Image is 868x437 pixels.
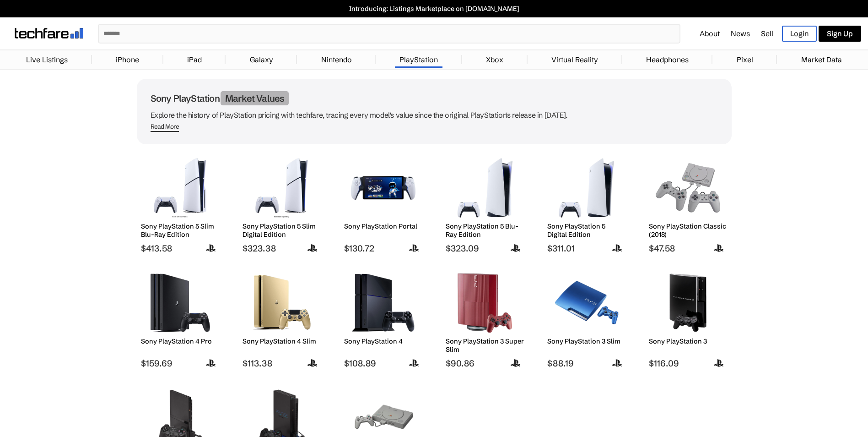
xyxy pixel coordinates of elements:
[507,242,524,254] img: sony-logo
[547,50,603,69] a: Virtual Reality
[111,50,144,69] a: iPhone
[249,158,314,218] img: Sony PlayStation 5 Slim Digital Edition
[151,109,718,121] p: Explore the history of PlayStation pricing with techfare, tracing every model's value since the o...
[151,123,179,132] span: Read More
[547,243,625,254] span: $311.01
[656,158,720,218] img: Sony PlayStation Classic
[819,26,861,42] a: Sign Up
[137,268,224,369] a: Sony PlayStation 4 Pro Sony PlayStation 4 Pro $159.69 sony-logo
[249,273,314,333] img: Sony PlayStation 4 Slim
[202,357,220,369] img: sony-logo
[442,268,528,369] a: Sony PlayStation 3 Super Slim Sony PlayStation 3 Super Slim $90.86 sony-logo
[22,50,72,69] a: Live Listings
[148,158,212,218] img: Sony PlayStation 5 Slim Blu-Ray Edition
[137,153,224,254] a: Sony PlayStation 5 Slim Blu-Ray Edition Sony PlayStation 5 Slim Blu-Ray Edition $413.58 sony-logo
[317,50,356,69] a: Nintendo
[151,93,718,104] h1: Sony PlayStation
[304,242,321,254] img: sony-logo
[543,268,630,369] a: Sony PlayStation 3 Slim Sony PlayStation 3 Slim $88.19 sony-logo
[5,5,863,13] a: Introducing: Listings Marketplace on [DOMAIN_NAME]
[645,153,732,254] a: Sony PlayStation Classic Sony PlayStation Classic (2018) $47.58 sony-logo
[700,29,720,38] a: About
[642,50,693,69] a: Headphones
[446,358,524,369] span: $90.86
[344,358,422,369] span: $108.89
[405,242,423,254] img: sony-logo
[183,50,206,69] a: iPad
[645,268,732,369] a: Sony PlayStation 3 Sony PlayStation 3 $116.09 sony-logo
[15,28,83,38] img: techfare logo
[243,222,321,239] h2: Sony PlayStation 5 Slim Digital Edition
[442,153,528,254] a: Sony PlayStation 5 Blu-Ray Edition Sony PlayStation 5 Blu-Ray Edition $323.09 sony-logo
[446,243,524,254] span: $323.09
[141,358,219,369] span: $159.69
[797,50,846,69] a: Market Data
[351,273,415,333] img: Sony PlayStation 4
[656,273,720,333] img: Sony PlayStation 3
[554,158,619,218] img: Sony PlayStation 5 Digital Edition
[141,243,219,254] span: $413.58
[446,337,524,354] h2: Sony PlayStation 3 Super Slim
[649,243,727,254] span: $47.58
[340,153,427,254] a: Sony PlayStation Portal Sony PlayStation Portal $130.72 sony-logo
[141,222,219,239] h2: Sony PlayStation 5 Slim Blu-Ray Edition
[344,222,422,230] h2: Sony PlayStation Portal
[344,243,422,254] span: $130.72
[221,91,289,105] span: Market Values
[344,337,422,345] h2: Sony PlayStation 4
[148,273,212,333] img: Sony PlayStation 4 Pro
[732,50,758,69] a: Pixel
[453,158,517,218] img: Sony PlayStation 5 Blu-Ray Edition
[304,357,321,369] img: sony-logo
[395,50,442,69] a: PlayStation
[446,222,524,239] h2: Sony PlayStation 5 Blu-Ray Edition
[243,337,321,345] h2: Sony PlayStation 4 Slim
[710,242,728,254] img: sony-logo
[782,26,817,42] a: Login
[243,243,321,254] span: $323.38
[238,268,325,369] a: Sony PlayStation 4 Slim Sony PlayStation 4 Slim $113.38 sony-logo
[453,273,517,333] img: Sony PlayStation 3 Super Slim
[649,358,727,369] span: $116.09
[405,357,423,369] img: sony-logo
[151,123,179,131] div: Read More
[547,337,625,345] h2: Sony PlayStation 3 Slim
[238,153,325,254] a: Sony PlayStation 5 Slim Digital Edition Sony PlayStation 5 Slim Digital Edition $323.38 sony-logo
[761,29,773,38] a: Sell
[245,50,278,69] a: Galaxy
[649,337,727,345] h2: Sony PlayStation 3
[141,337,219,345] h2: Sony PlayStation 4 Pro
[547,358,625,369] span: $88.19
[481,50,508,69] a: Xbox
[547,222,625,239] h2: Sony PlayStation 5 Digital Edition
[554,273,619,333] img: Sony PlayStation 3 Slim
[609,357,626,369] img: sony-logo
[543,153,630,254] a: Sony PlayStation 5 Digital Edition Sony PlayStation 5 Digital Edition $311.01 sony-logo
[649,222,727,239] h2: Sony PlayStation Classic (2018)
[243,358,321,369] span: $113.38
[609,242,626,254] img: sony-logo
[340,268,427,369] a: Sony PlayStation 4 Sony PlayStation 4 $108.89 sony-logo
[710,357,728,369] img: sony-logo
[351,158,415,218] img: Sony PlayStation Portal
[731,29,750,38] a: News
[202,242,220,254] img: sony-logo
[507,357,524,369] img: sony-logo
